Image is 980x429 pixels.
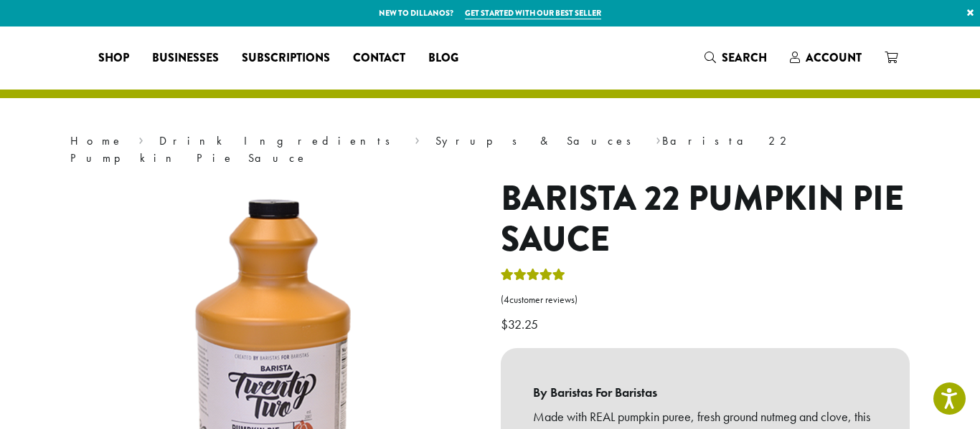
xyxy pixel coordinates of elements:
[87,47,141,69] a: Shop
[501,266,565,288] div: Rated 5.00 out of 5
[152,49,219,67] span: Businesses
[504,294,509,306] span: 4
[501,293,910,307] a: (4customer reviews)
[98,49,129,67] span: Shop
[159,133,400,148] a: Drink Ingredients
[465,7,601,19] a: Get started with our best seller
[501,316,508,332] span: $
[428,49,458,67] span: Blog
[70,133,123,148] a: Home
[806,49,862,66] span: Account
[533,380,877,405] b: By Baristas For Baristas
[501,316,542,332] bdi: 32.25
[415,127,420,150] span: ›
[656,127,661,150] span: ›
[242,49,330,67] span: Subscriptions
[693,46,778,69] a: Search
[435,133,641,148] a: Syrups & Sauces
[722,49,767,66] span: Search
[501,178,910,261] h1: Barista 22 Pumpkin Pie Sauce
[70,132,910,167] nav: Breadcrumb
[353,49,405,67] span: Contact
[138,127,143,150] span: ›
